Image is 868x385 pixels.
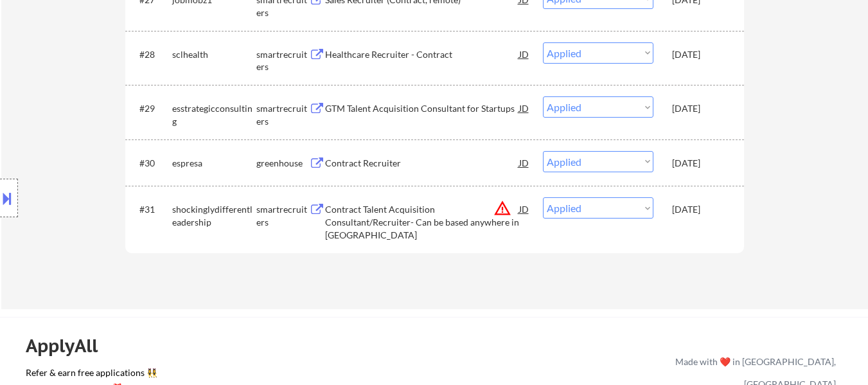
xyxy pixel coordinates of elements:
div: ApplyAll [26,335,112,357]
div: JD [518,197,531,220]
div: Contract Recruiter [325,157,519,170]
div: greenhouse [256,157,309,170]
div: Contract Talent Acquisition Consultant/Recruiter- Can be based anywhere in [GEOGRAPHIC_DATA] [325,203,519,241]
div: JD [518,151,531,174]
a: Refer & earn free applications 👯‍♀️ [26,368,407,382]
div: [DATE] [672,102,729,115]
div: GTM Talent Acquisition Consultant for Startups [325,102,519,115]
div: [DATE] [672,203,729,216]
div: JD [518,96,531,120]
div: smartrecruiters [256,102,309,127]
div: JD [518,42,531,66]
div: [DATE] [672,48,729,61]
div: sclhealth [172,48,256,61]
div: smartrecruiters [256,203,309,228]
div: Healthcare Recruiter - Contract [325,48,519,61]
div: smartrecruiters [256,48,309,73]
div: [DATE] [672,157,729,170]
button: warning_amber [493,199,511,217]
div: #28 [139,48,162,61]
